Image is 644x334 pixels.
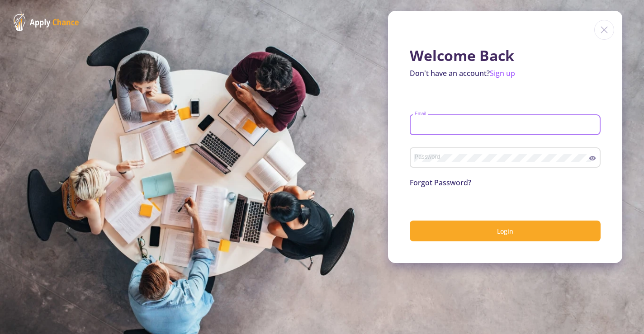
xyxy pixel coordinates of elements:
span: Login [497,227,513,235]
a: Sign up [490,68,515,78]
img: ApplyChance Logo [14,14,79,31]
h1: Welcome Back [410,47,601,64]
p: Don't have an account? [410,68,601,79]
button: Login [410,221,601,242]
a: Forgot Password? [410,178,471,188]
img: close icon [594,20,614,40]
